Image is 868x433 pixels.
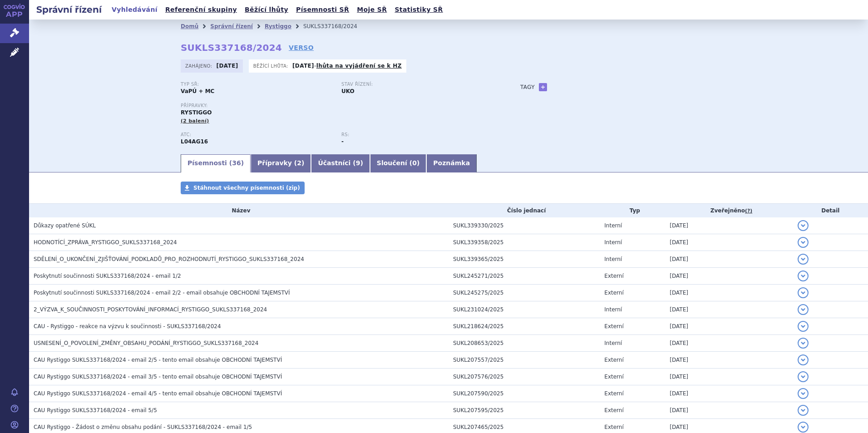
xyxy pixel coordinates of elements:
[242,4,291,16] a: Běžící lhůty
[303,20,369,33] li: SUKLS337168/2024
[232,159,241,167] span: 36
[798,220,809,231] button: detail
[210,23,253,30] a: Správní řízení
[798,287,809,298] button: detail
[251,154,311,172] a: Přípravky (2)
[341,132,493,138] p: RS:
[341,138,344,145] strong: -
[163,4,240,16] a: Referenční skupiny
[665,217,793,234] td: [DATE]
[665,251,793,268] td: [DATE]
[798,254,809,265] button: detail
[665,402,793,419] td: [DATE]
[34,273,181,279] span: Poskytnutí součinnosti SUKLS337168/2024 - email 1/2
[265,23,291,30] a: Rystiggo
[745,208,752,214] abbr: (?)
[181,154,251,172] a: Písemnosti (36)
[354,4,390,16] a: Moje SŘ
[34,222,96,229] span: Důkazy opatřené SÚKL
[426,154,477,172] a: Poznámka
[341,82,493,87] p: Stav řízení:
[604,407,623,413] span: Externí
[793,204,868,217] th: Detail
[665,301,793,318] td: [DATE]
[798,271,809,281] button: detail
[520,82,535,93] h3: Tagy
[181,42,282,53] strong: SUKLS337168/2024
[292,62,402,69] p: -
[181,118,209,124] span: (2 balení)
[600,204,665,217] th: Typ
[665,234,793,251] td: [DATE]
[604,239,622,246] span: Interní
[316,63,402,69] a: lhůta na vyjádření se k HZ
[181,23,198,30] a: Domů
[370,154,426,172] a: Sloučení (0)
[449,251,600,268] td: SUKL339365/2025
[29,3,109,16] h2: Správní řízení
[34,256,304,262] span: SDĚLENÍ_O_UKONČENÍ_ZJIŠŤOVÁNÍ_PODKLADŮ_PRO_ROZHODNUTÍ_RYSTIGGO_SUKLS337168_2024
[356,159,360,167] span: 9
[311,154,370,172] a: Účastníci (9)
[449,204,600,217] th: Číslo jednací
[449,385,600,402] td: SUKL207590/2025
[798,388,809,399] button: detail
[181,103,502,108] p: Přípravky:
[34,306,267,313] span: 2_VÝZVA_K_SOUČINNOSTI_POSKYTOVÁNÍ_INFORMACÍ_RYSTIGGO_SUKLS337168_2024
[449,369,600,385] td: SUKL207576/2025
[665,268,793,285] td: [DATE]
[539,83,547,91] a: +
[412,159,417,167] span: 0
[798,371,809,382] button: detail
[798,405,809,416] button: detail
[34,374,282,380] span: CAU Rystiggo SUKLS337168/2024 - email 3/5 - tento email obsahuje OBCHODNÍ TAJEMSTVÍ
[449,301,600,318] td: SUKL231024/2025
[449,217,600,234] td: SUKL339330/2025
[604,340,622,346] span: Interní
[34,424,252,430] span: CAU Rystiggo - Žádost o změnu obsahu podání - SUKLS337168/2024 - email 1/5
[449,335,600,352] td: SUKL208653/2025
[292,63,314,69] strong: [DATE]
[34,357,282,363] span: CAU Rystiggo SUKLS337168/2024 - email 2/5 - tento email obsahuje OBCHODNÍ TAJEMSTVÍ
[798,422,809,433] button: detail
[604,273,623,279] span: Externí
[665,352,793,369] td: [DATE]
[604,424,623,430] span: Externí
[798,338,809,349] button: detail
[253,62,290,69] span: Běžící lhůta:
[604,374,623,380] span: Externí
[449,285,600,301] td: SUKL245275/2025
[449,352,600,369] td: SUKL207557/2025
[34,340,258,346] span: USNESENÍ_O_POVOLENÍ_ZMĚNY_OBSAHU_PODÁNÍ_RYSTIGGO_SUKLS337168_2024
[604,390,623,397] span: Externí
[798,304,809,315] button: detail
[297,159,301,167] span: 2
[29,204,449,217] th: Název
[798,354,809,365] button: detail
[604,290,623,296] span: Externí
[181,109,212,116] span: RYSTIGGO
[449,234,600,251] td: SUKL339358/2025
[181,82,332,87] p: Typ SŘ:
[34,290,290,296] span: Poskytnutí součinnosti SUKLS337168/2024 - email 2/2 - email obsahuje OBCHODNÍ TAJEMSTVÍ
[798,237,809,248] button: detail
[181,138,208,145] strong: ROZANOLIXIZUMAB
[665,204,793,217] th: Zveřejněno
[665,385,793,402] td: [DATE]
[181,182,305,194] a: Stáhnout všechny písemnosti (zip)
[604,256,622,262] span: Interní
[665,369,793,385] td: [DATE]
[217,63,238,69] strong: [DATE]
[341,88,355,94] strong: UKO
[449,318,600,335] td: SUKL218624/2025
[798,321,809,332] button: detail
[181,132,332,138] p: ATC:
[181,88,214,94] strong: VaPÚ + MC
[604,357,623,363] span: Externí
[665,335,793,352] td: [DATE]
[604,306,622,313] span: Interní
[34,323,221,330] span: CAU - Rystiggo - reakce na výzvu k součinnosti - SUKLS337168/2024
[34,390,282,397] span: CAU Rystiggo SUKLS337168/2024 - email 4/5 - tento email obsahuje OBCHODNÍ TAJEMSTVÍ
[665,285,793,301] td: [DATE]
[34,239,177,246] span: HODNOTÍCÍ_ZPRÁVA_RYSTIGGO_SUKLS337168_2024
